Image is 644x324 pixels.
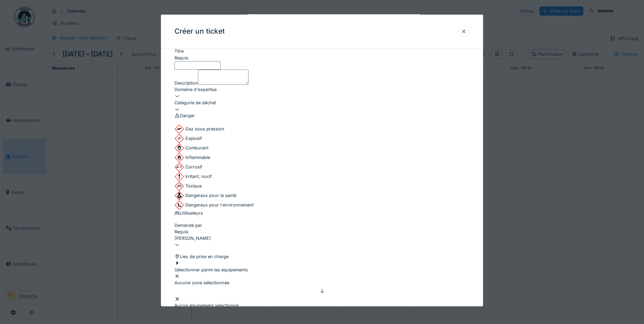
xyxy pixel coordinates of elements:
div: Corrosif [174,162,202,172]
div: Utilisateurs [174,210,470,216]
label: Titre [174,48,184,54]
div: Irritant, nocif [174,172,212,181]
div: Dangereux pour la santé [174,191,236,200]
label: Demandé par [174,222,202,228]
img: OW0FDO2FwAAAABJRU5ErkJggg== [174,172,184,181]
div: Inflammable [174,153,210,162]
div: Aucune zone sélectionnée [174,280,470,286]
div: Comburant [174,143,208,153]
img: eugAAAABJRU5ErkJggg== [174,153,184,162]
div: Gaz sous pression [174,124,224,134]
img: 2pePJIAAAAASUVORK5CYII= [174,143,184,153]
label: Domaine d'expertise [174,86,217,93]
label: Catégorie de déchet [174,100,216,106]
div: [PERSON_NAME] [174,235,470,241]
div: Explosif [174,134,202,143]
img: NSn8fPzP9LjjqPFavnpAAAAAElFTkSuQmCC [174,134,184,143]
img: u1zr9D4zduPLv3NqpZfuHqtse9P43H43+g4j4uZHzW8AAAAABJRU5ErkJggg== [174,200,184,210]
div: Sélectionner parmi les équipements [174,260,248,273]
div: Lieu de prise en charge [174,253,470,260]
label: Description [174,80,198,86]
div: Dangereux pour l'environnement [174,200,254,210]
img: sLrRMbIGPmCF7ZWRskY+8odImWcjNFvc7q+Ssb411JdXyPjZS8KGy3jNa9uu46X8fPzP0KgPPUqbRtnAAAAAElFTkSuQmCC [174,181,184,191]
div: Aucun équipement sélectionné [174,302,470,309]
div: Requis [174,229,470,235]
div: Toxique [174,181,202,191]
img: gAAAAASUVORK5CYII= [174,191,184,200]
img: chW9mep1nNknPGhsPUMGad8uu2c8j8nutLRNTbHRwAAAABJRU5ErkJggg== [174,124,184,134]
h3: Créer un ticket [174,27,225,36]
img: WHeua313wAAAABJRU5ErkJggg== [174,162,184,172]
div: Requis [174,54,470,61]
div: Danger [174,112,470,119]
